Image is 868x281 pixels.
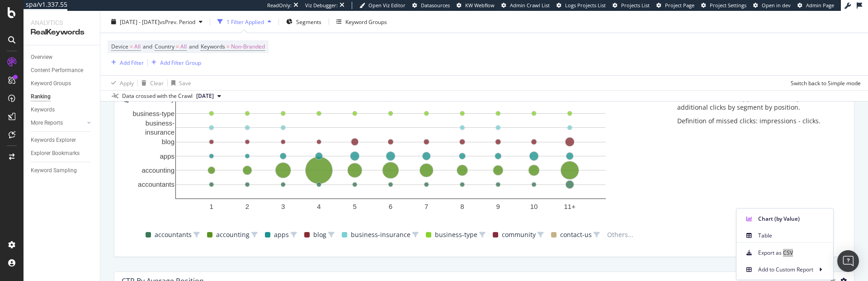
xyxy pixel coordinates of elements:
button: Add Filter [108,57,144,68]
text: business-type [132,110,175,117]
div: Save [179,79,191,87]
text: 1 [210,203,213,210]
span: All [134,40,141,53]
span: and [189,43,198,50]
span: Project Settings [710,2,746,9]
a: Ranking [31,92,94,102]
text: 4 [317,203,321,210]
button: Switch back to Simple mode [787,76,861,90]
div: Add Filter Group [160,58,201,66]
a: More Reports [31,118,85,128]
span: Chart (by Value) [758,215,826,223]
a: Admin Crawl List [501,2,550,9]
text: accounting [142,166,175,174]
span: vs Prev. Period [160,18,195,25]
button: Add Filter Group [148,57,201,68]
a: Open Viz Editor [359,2,406,9]
div: Viz Debugger: [305,2,338,9]
button: Apply [108,76,134,90]
span: business-insurance [351,229,410,240]
text: 8 [460,203,464,210]
div: Overview [31,53,52,62]
div: More Reports [31,118,63,128]
p: This chart identifies opportunities to capture additional clicks by segment by position. [677,94,838,112]
div: Keyword Groups [345,18,387,25]
button: [DATE] [193,91,225,102]
text: blog [162,138,175,146]
div: Data crossed with the Crawl [122,92,193,100]
div: 1 Filter Applied [226,18,264,25]
span: accounting [216,229,250,240]
button: 1 Filter Applied [214,15,275,29]
text: 9 [496,203,500,210]
text: 2 [245,203,249,210]
span: Datasources [421,2,450,9]
a: Keyword Groups [31,79,94,88]
span: and [143,43,152,50]
span: Projects List [621,2,650,9]
text: apps [160,152,175,160]
div: Apply [120,79,134,87]
span: Logs Projects List [565,2,606,9]
p: Definition of missed clicks: impressions - clicks. [677,116,838,126]
span: Project Page [665,2,694,9]
text: 3 [281,203,285,210]
div: Keywords [31,105,55,115]
a: Logs Projects List [557,2,606,9]
a: Project Settings [701,2,746,9]
a: Project Page [656,2,694,9]
div: RealKeywords [31,27,93,38]
span: = [226,43,230,50]
text: 7 [425,203,428,210]
span: Device [111,43,128,50]
span: = [176,43,179,50]
text: Dimensions [122,67,130,103]
span: blog [313,229,326,240]
span: Table [758,232,826,240]
span: Admin Crawl List [510,2,550,9]
div: Ranking [31,92,51,102]
span: Open in dev [762,2,791,9]
span: 2025 Sep. 19th [196,92,214,100]
a: Keywords Explorer [31,136,94,145]
a: Overview [31,53,94,62]
span: Keywords [201,43,225,50]
text: insurance [145,128,175,136]
button: Save [168,76,191,90]
span: Export as CSV [758,249,826,257]
span: = [130,43,133,50]
div: Clear [150,79,164,87]
span: Add to Custom Report [758,266,813,274]
span: community [502,229,536,240]
span: apps [274,229,289,240]
span: Segments [296,18,321,25]
a: Explorer Bookmarks [31,149,94,158]
span: Others... [604,229,637,240]
a: KW Webflow [457,2,495,9]
span: accountants [155,229,192,240]
div: Analytics [31,18,93,27]
span: [DATE] - [DATE] [120,18,160,25]
text: 5 [353,203,357,210]
div: Switch back to Simple mode [791,79,861,87]
span: business-type [435,229,477,240]
div: ReadOnly: [267,2,292,9]
button: Keyword Groups [333,15,391,29]
a: Datasources [412,2,450,9]
div: Content Performance [31,66,83,75]
span: Country [155,43,175,50]
text: 10 [530,203,538,210]
span: Open Viz Editor [368,2,406,9]
span: contact-us [560,229,592,240]
span: Admin Page [806,2,834,9]
span: KW Webflow [465,2,495,9]
span: Non-Branded [231,40,265,53]
div: Add Filter [120,58,144,66]
a: Keywords [31,105,94,115]
a: Open in dev [753,2,791,9]
div: Keywords Explorer [31,136,76,145]
a: Keyword Sampling [31,166,94,175]
text: 11+ [564,203,576,210]
div: Open Intercom Messenger [837,250,859,272]
div: Explorer Bookmarks [31,149,80,158]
